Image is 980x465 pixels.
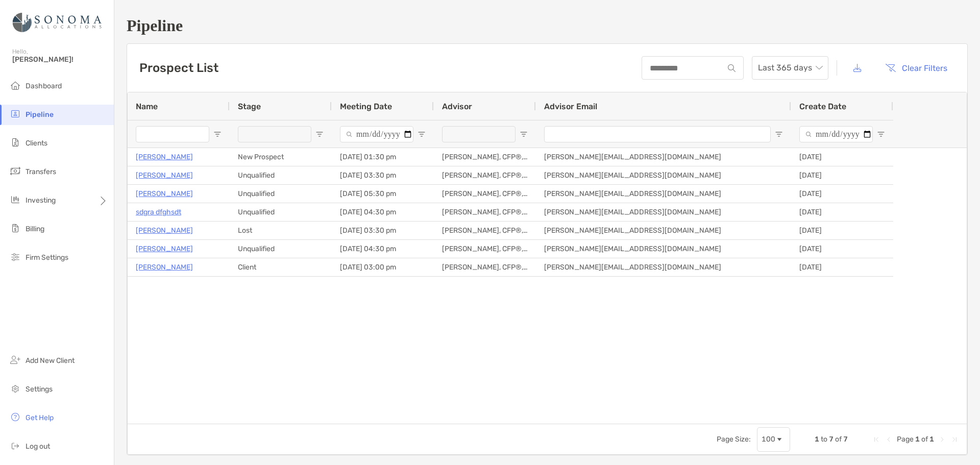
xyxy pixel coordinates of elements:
img: get-help icon [9,411,21,423]
div: [DATE] [791,185,893,203]
div: Next Page [938,435,946,444]
div: 100 [762,435,775,444]
div: [PERSON_NAME][EMAIL_ADDRESS][DOMAIN_NAME] [536,258,791,276]
div: Page Size [757,427,790,452]
span: Pipeline [26,110,54,119]
button: Clear Filters [877,57,955,79]
img: pipeline icon [9,108,21,120]
button: Open Filter Menu [520,130,528,138]
div: [DATE] [791,222,893,239]
span: Stage [238,102,261,111]
span: of [835,435,842,444]
span: Name [136,102,158,111]
img: transfers icon [9,165,21,177]
span: Billing [26,225,44,233]
div: [PERSON_NAME], CFP®, AIF® [434,166,536,184]
span: Dashboard [26,82,62,90]
div: [PERSON_NAME], CFP®, AIF® [434,222,536,239]
div: Lost [230,222,332,239]
span: 1 [929,435,934,444]
div: [PERSON_NAME][EMAIL_ADDRESS][DOMAIN_NAME] [536,203,791,221]
a: [PERSON_NAME] [136,169,193,182]
a: [PERSON_NAME] [136,151,193,163]
div: [PERSON_NAME][EMAIL_ADDRESS][DOMAIN_NAME] [536,148,791,166]
div: [PERSON_NAME][EMAIL_ADDRESS][DOMAIN_NAME] [536,240,791,258]
span: Last 365 days [758,57,822,79]
img: firm-settings icon [9,251,21,263]
button: Open Filter Menu [315,130,324,138]
div: [PERSON_NAME], CFP®, AIF® [434,203,536,221]
div: [DATE] [791,258,893,276]
img: Zoe Logo [12,4,102,41]
div: [PERSON_NAME], CFP®, AIF® [434,258,536,276]
h3: Prospect List [139,61,218,75]
a: [PERSON_NAME] [136,224,193,237]
div: Unqualified [230,240,332,258]
p: [PERSON_NAME] [136,242,193,255]
span: 7 [843,435,848,444]
div: Unqualified [230,185,332,203]
button: Open Filter Menu [213,130,222,138]
span: 7 [829,435,834,444]
span: Log out [26,442,50,451]
div: [PERSON_NAME], CFP®, AIF® [434,240,536,258]
span: Meeting Date [340,102,392,111]
div: [PERSON_NAME], CFP®, AIF® [434,185,536,203]
div: [DATE] [791,148,893,166]
span: Advisor [442,102,472,111]
div: New Prospect [230,148,332,166]
button: Open Filter Menu [418,130,426,138]
div: [PERSON_NAME], CFP®, AIF® [434,148,536,166]
span: Settings [26,385,53,394]
img: billing icon [9,222,21,234]
input: Advisor Email Filter Input [544,126,771,142]
div: [DATE] 04:30 pm [332,240,434,258]
img: input icon [728,64,736,72]
div: [DATE] [791,240,893,258]
div: [DATE] 01:30 pm [332,148,434,166]
span: of [921,435,928,444]
button: Open Filter Menu [775,130,783,138]
div: [PERSON_NAME][EMAIL_ADDRESS][DOMAIN_NAME] [536,185,791,203]
div: [PERSON_NAME][EMAIL_ADDRESS][DOMAIN_NAME] [536,166,791,184]
span: Advisor Email [544,102,597,111]
div: [PERSON_NAME][EMAIL_ADDRESS][DOMAIN_NAME] [536,222,791,239]
a: [PERSON_NAME] [136,187,193,200]
a: sdgra dfghsdt [136,206,181,218]
img: clients icon [9,136,21,149]
span: Page [897,435,914,444]
span: Add New Client [26,356,75,365]
div: [DATE] 03:00 pm [332,258,434,276]
div: [DATE] 04:30 pm [332,203,434,221]
span: 1 [815,435,819,444]
h1: Pipeline [127,16,968,35]
div: [DATE] [791,203,893,221]
div: Last Page [950,435,959,444]
span: 1 [915,435,920,444]
a: [PERSON_NAME] [136,261,193,274]
img: investing icon [9,193,21,206]
span: [PERSON_NAME]! [12,55,108,64]
div: First Page [872,435,880,444]
span: Create Date [799,102,846,111]
img: logout icon [9,439,21,452]
div: Client [230,258,332,276]
span: Get Help [26,413,54,422]
span: Investing [26,196,56,205]
div: Previous Page [885,435,893,444]
span: Clients [26,139,47,148]
div: Page Size: [717,435,751,444]
img: settings icon [9,382,21,395]
div: [DATE] [791,166,893,184]
div: Unqualified [230,203,332,221]
input: Meeting Date Filter Input [340,126,413,142]
span: to [821,435,827,444]
div: [DATE] 05:30 pm [332,185,434,203]
div: Unqualified [230,166,332,184]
